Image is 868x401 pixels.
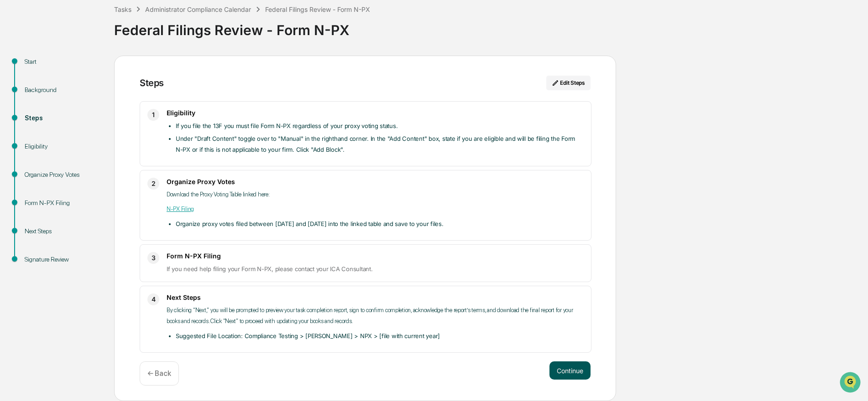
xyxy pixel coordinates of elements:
span: 2 [152,178,156,189]
span: If you need help filing your Form N-PX, please contact your ICA Consultant. [167,265,373,272]
p: Download the Proxy Voting Table linked here: [167,189,584,200]
p: By clicking “Next,” you will be prompted to preview your task completion report, sign to confirm ... [167,305,584,327]
div: Tasks [114,5,131,13]
span: Pylon [91,154,110,161]
a: N-PX Filing [167,206,194,212]
a: 🔎Data Lookup [5,129,61,145]
button: Edit Steps [546,76,591,90]
div: Background [25,85,99,95]
li: Organize proxy votes filed between [DATE] and [DATE] into the linked table and save to your files. [176,218,584,229]
div: We're available if you need us! [31,79,115,86]
span: Data Lookup [18,132,58,141]
h3: Form N-PX Filing [167,252,584,260]
button: Start new chat [155,72,166,83]
div: Steps [25,113,99,123]
div: Signature Review [25,255,99,264]
div: Federal Filings Review - Form N-PX [114,15,863,38]
div: Organize Proxy Votes [25,170,99,180]
button: Continue [549,361,591,380]
img: 1746055101610-c473b297-6a78-478c-a979-82029cc54cd1 [9,70,26,86]
div: Administrator Compliance Calendar [145,5,251,13]
div: 🗄️ [66,116,73,123]
span: 4 [152,294,156,305]
li: If you file the 13F you must file Form N-PX regardless of your proxy voting status. [176,120,584,131]
li: Suggested File Location: Compliance Testing > [PERSON_NAME] > NPX > [file with current year] [176,330,584,341]
span: 1 [152,109,155,120]
div: Form N-PX Filing [25,198,99,208]
a: 🖐️Preclearance [5,111,63,128]
h3: Next Steps [167,293,584,301]
span: Preclearance [18,115,59,124]
h3: Organize Proxy Votes [167,178,584,185]
li: Under "Draft Content" toggle over to "Manual" in the righthand corner. In the "Add Content" box, ... [176,133,584,155]
span: 3 [152,252,156,263]
iframe: Open customer support [839,371,863,396]
div: 🖐️ [9,116,16,123]
span: Attestations [75,115,113,124]
p: How can we help? [9,19,166,34]
h3: Eligibility [167,109,584,117]
div: Federal Filings Review - Form N-PX [265,5,370,13]
div: 🔎 [9,133,16,140]
a: Powered byPylon [64,154,110,161]
div: Steps [140,77,164,88]
div: Next Steps [25,226,99,236]
p: ← Back [147,369,171,378]
a: 🗄️Attestations [63,111,117,128]
div: Eligibility [25,142,99,151]
div: Start [25,57,99,67]
div: Start new chat [31,70,150,79]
